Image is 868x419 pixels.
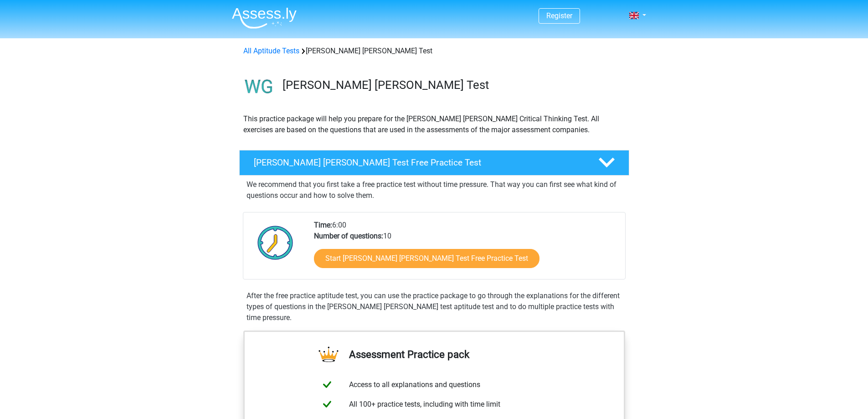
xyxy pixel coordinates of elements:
div: [PERSON_NAME] [PERSON_NAME] Test [240,46,629,57]
b: Number of questions: [314,232,383,240]
b: Time: [314,221,332,229]
div: After the free practice aptitude test, you can use the practice package to go through the explana... [243,290,626,323]
a: [PERSON_NAME] [PERSON_NAME] Test Free Practice Test [236,150,633,176]
a: Start [PERSON_NAME] [PERSON_NAME] Test Free Practice Test [314,249,539,268]
p: This practice package will help you prepare for the [PERSON_NAME] [PERSON_NAME] Critical Thinking... [243,114,625,135]
a: Register [546,11,572,20]
img: Assessly [232,7,297,29]
p: We recommend that you first take a free practice test without time pressure. That way you can fir... [247,179,622,201]
h4: [PERSON_NAME] [PERSON_NAME] Test Free Practice Test [254,157,584,168]
img: watson glaser test [240,67,278,106]
h3: [PERSON_NAME] [PERSON_NAME] Test [282,78,622,92]
a: All Aptitude Tests [243,47,299,55]
div: 6:00 10 [307,220,625,279]
img: Clock [252,220,298,265]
